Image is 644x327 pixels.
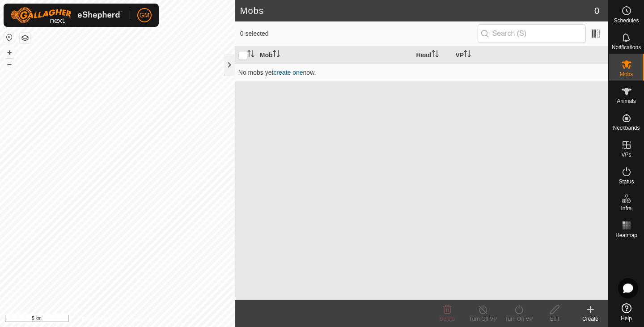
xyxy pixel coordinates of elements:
[614,18,639,23] span: Schedules
[273,69,303,76] a: create one
[247,51,254,59] p-sorticon: Activate to sort
[621,316,632,321] span: Help
[612,45,641,50] span: Notifications
[501,315,537,323] div: Turn On VP
[619,179,634,184] span: Status
[240,29,478,38] span: 0 selected
[140,11,150,20] span: GM
[4,32,15,43] button: Reset Map
[620,72,633,77] span: Mobs
[235,64,608,81] td: No mobs yet now.
[432,51,439,59] p-sorticon: Activate to sort
[621,206,631,211] span: Infra
[452,47,608,64] th: VP
[465,315,501,323] div: Turn Off VP
[615,233,637,238] span: Heatmap
[440,316,455,322] span: Delete
[11,7,123,23] img: Gallagher Logo
[621,152,631,157] span: VPs
[617,98,636,104] span: Animals
[412,47,452,64] th: Head
[4,47,15,58] button: +
[572,315,608,323] div: Create
[613,125,640,131] span: Neckbands
[126,315,153,323] a: Contact Us
[273,51,280,59] p-sorticon: Activate to sort
[240,5,594,16] h2: Mobs
[4,59,15,69] button: –
[594,4,599,17] span: 0
[609,300,644,325] a: Help
[464,51,471,59] p-sorticon: Activate to sort
[256,47,413,64] th: Mob
[478,24,586,43] input: Search (S)
[20,33,30,43] button: Map Layers
[537,315,572,323] div: Edit
[82,315,115,323] a: Privacy Policy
